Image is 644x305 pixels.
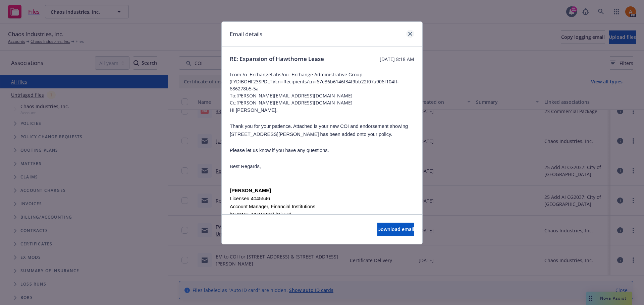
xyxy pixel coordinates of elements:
span: Account Manager, Financial Institutions [230,204,315,209]
span: Hi [PERSON_NAME], [230,107,278,113]
h1: Email details [230,30,262,39]
button: Download email [377,223,414,236]
span: To: [PERSON_NAME][EMAIL_ADDRESS][DOMAIN_NAME] [230,92,414,99]
span: [PHONE_NUMBER] (Direct) [230,212,291,217]
span: [DATE] 8:18 AM [380,56,414,63]
span: License# 4045546 [230,196,270,201]
span: Thank you for your patience. Attached is your new COI and endorsement showing [STREET_ADDRESS][PE... [230,124,408,137]
span: RE: Expansion of Hawthorne Lease [230,55,324,63]
a: close [406,30,414,38]
span: Best Regards, [230,164,261,169]
span: Cc: [PERSON_NAME][EMAIL_ADDRESS][DOMAIN_NAME] [230,99,414,106]
span: Download email [377,226,414,232]
span: From: /o=ExchangeLabs/ou=Exchange Administrative Group (FYDIBOHF23SPDLT)/cn=Recipients/cn=67e36b6... [230,71,414,92]
span: [PERSON_NAME] [230,188,271,193]
span: Please let us know if you have any questions. [230,148,329,153]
